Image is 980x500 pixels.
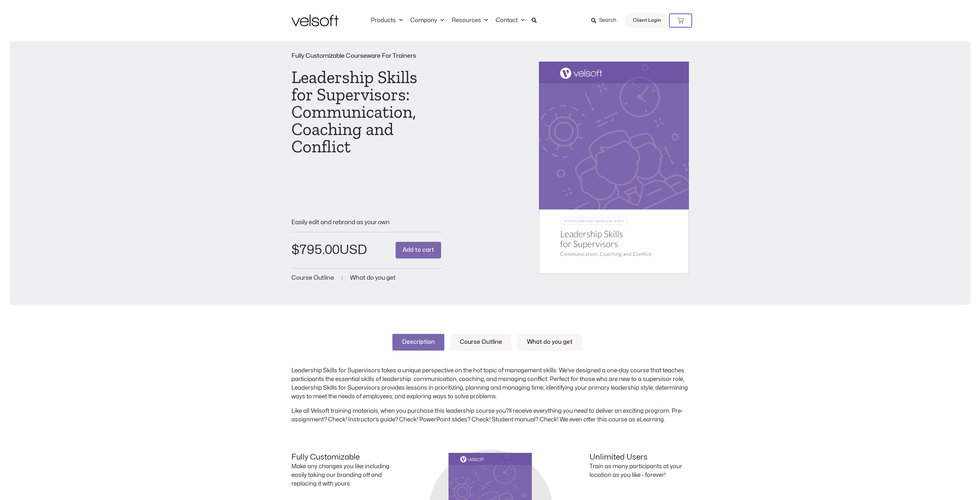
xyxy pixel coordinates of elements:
[590,453,689,462] h4: Unlimited Users
[291,244,339,256] bdi: 795.00
[406,17,448,24] a: CompanyMenu Toggle
[291,219,441,225] p: Easily edit and rebrand as your own
[450,334,512,351] a: Course Outline
[291,407,689,424] p: Like all Velsoft training materials, when you purchase this leadership course you?ll receive ever...
[291,275,334,281] a: Course Outline
[448,17,492,24] a: ResourcesMenu Toggle
[291,453,391,462] h4: Fully Customizable
[599,16,616,25] span: Search
[591,15,621,26] a: Search
[517,334,582,351] a: What do you get
[396,242,441,259] button: Add to cart
[367,17,406,24] a: ProductsMenu Toggle
[633,16,661,25] span: Client Login
[392,334,444,351] a: Description
[291,366,689,401] p: Leadership Skills for Supervisors takes a unique perspective on the hot topic of management skill...
[350,275,396,281] a: What do you get
[590,462,689,479] p: Train as many participants at your location as you like - forever!
[291,14,339,26] img: Velsoft Training Materials
[492,17,528,24] a: ContactMenu Toggle
[539,62,689,274] img: Second Product Image
[291,53,441,59] p: Fully Customizable Courseware For Trainers
[367,17,528,24] nav: Menu
[291,462,391,488] p: Make any changes you like including easily taking our branding off and replacing it with yours.
[291,244,299,256] span: $
[625,13,669,28] a: Client Login
[291,69,441,155] h1: Leadership Skills for Supervisors: Communication, Coaching and Conflict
